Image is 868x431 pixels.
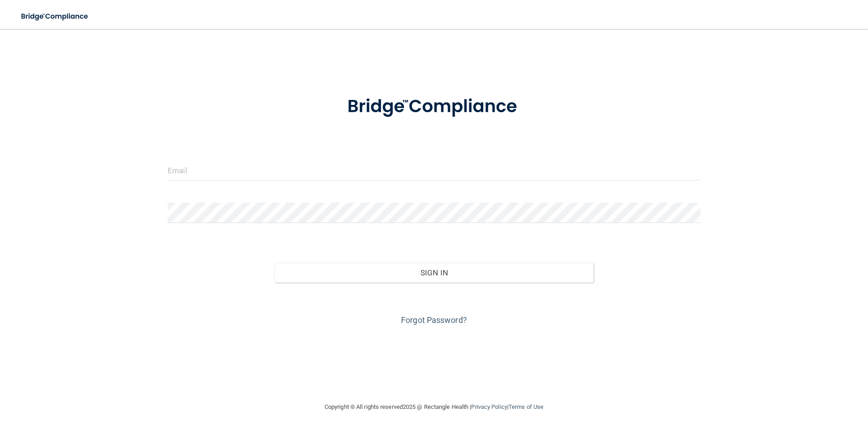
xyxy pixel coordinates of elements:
[509,403,543,410] a: Terms of Use
[401,315,467,325] a: Forgot Password?
[14,7,97,26] img: bridge_compliance_login_screen.278c3ca4.svg
[471,403,507,410] a: Privacy Policy
[168,160,700,180] input: Email
[274,263,594,283] button: Sign In
[329,83,539,130] img: bridge_compliance_login_screen.278c3ca4.svg
[269,393,599,422] div: Copyright © All rights reserved 2025 @ Rectangle Health | |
